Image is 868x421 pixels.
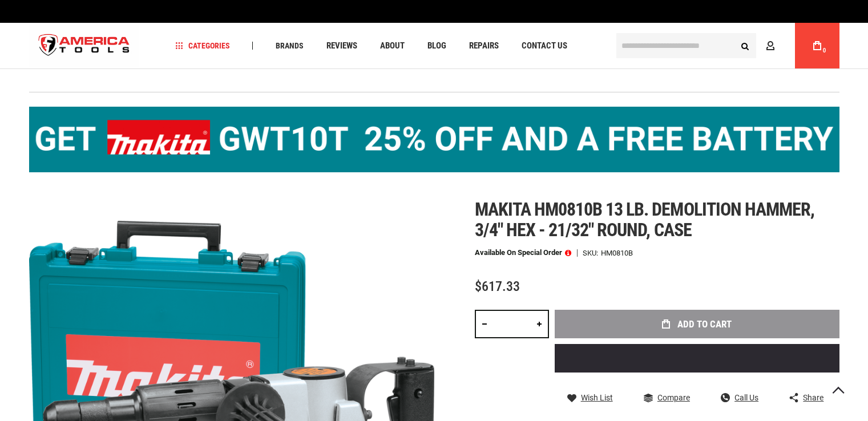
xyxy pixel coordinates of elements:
[806,23,828,68] a: 0
[375,38,410,54] a: About
[427,42,446,50] span: Blog
[734,394,758,402] span: Call Us
[644,392,690,403] a: Compare
[464,38,504,54] a: Repairs
[567,392,613,403] a: Wish List
[469,42,499,50] span: Repairs
[29,25,140,67] a: store logo
[581,394,613,402] span: Wish List
[326,42,357,50] span: Reviews
[175,42,230,50] span: Categories
[321,38,362,54] a: Reviews
[522,42,567,50] span: Contact Us
[823,47,826,54] span: 0
[170,38,235,54] a: Categories
[271,38,309,54] a: Brands
[803,394,823,402] span: Share
[380,42,405,50] span: About
[657,394,690,402] span: Compare
[583,249,601,257] strong: SKU
[601,249,633,257] div: HM0810B
[721,392,758,403] a: Call Us
[276,42,304,50] span: Brands
[475,199,815,241] span: Makita hm0810b 13 lb. demolition hammer, 3/4" hex - 21/32" round, case
[29,25,140,67] img: America Tools
[422,38,451,54] a: Blog
[29,107,839,172] img: BOGO: Buy the Makita® XGT IMpact Wrench (GWT10T), get the BL4040 4ah Battery FREE!
[475,249,571,257] p: Available on Special Order
[516,38,572,54] a: Contact Us
[734,35,756,56] button: Search
[475,278,520,294] span: $617.33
